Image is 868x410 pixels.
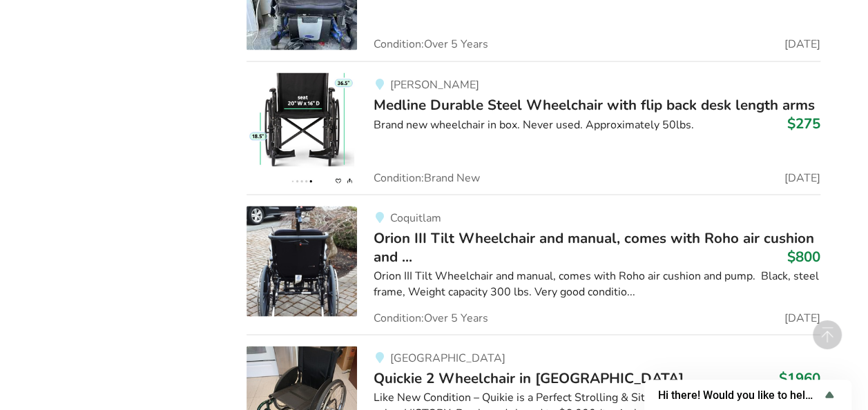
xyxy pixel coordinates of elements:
[247,72,357,183] img: mobility-medline durable steel wheelchair with flip back desk length arms
[784,172,820,183] span: [DATE]
[658,389,821,402] span: Hi there! Would you like to help us improve AssistList?
[787,247,820,265] h3: $800
[374,117,820,133] div: Brand new wheelchair in box. Never used. Approximately 50lbs.
[389,350,505,365] span: [GEOGRAPHIC_DATA]
[374,39,488,50] span: Condition: Over 5 Years
[247,194,820,334] a: mobility-orion iii tilt wheelchair and manual, comes with roho air cushion and pump. black, steel...
[374,312,488,323] span: Condition: Over 5 Years
[247,61,820,194] a: mobility-medline durable steel wheelchair with flip back desk length arms[PERSON_NAME]Medline Dur...
[658,387,838,403] button: Show survey - Hi there! Would you like to help us improve AssistList?
[389,210,441,225] span: Coquitlam
[389,77,479,92] span: [PERSON_NAME]
[784,39,820,50] span: [DATE]
[374,228,814,265] span: Orion III Tilt Wheelchair and manual, comes with Roho air cushion and ...
[374,95,815,114] span: Medline Durable Steel Wheelchair with flip back desk length arms
[779,369,820,387] h3: $1960
[374,368,684,387] span: Quickie 2 Wheelchair in [GEOGRAPHIC_DATA]
[247,206,357,316] img: mobility-orion iii tilt wheelchair and manual, comes with roho air cushion and pump. black, steel...
[374,172,480,183] span: Condition: Brand New
[787,114,820,132] h3: $275
[784,312,820,323] span: [DATE]
[374,268,820,300] div: Orion III Tilt Wheelchair and manual, comes with Roho air cushion and pump. Black, steel frame, W...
